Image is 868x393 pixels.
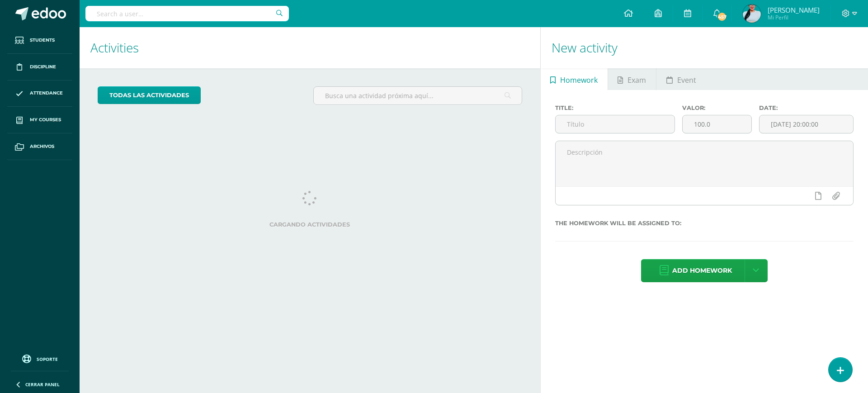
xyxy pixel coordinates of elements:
[30,63,56,71] span: Discipline
[717,12,727,22] span: 457
[683,115,751,133] input: Puntos máximos
[552,27,857,68] h1: New activity
[759,115,853,133] input: Fecha de entrega
[560,69,598,91] span: Homework
[98,221,522,228] label: Cargando actividades
[555,104,675,111] label: Title:
[7,54,72,80] a: Discipline
[30,90,63,97] span: Attendance
[672,260,732,282] span: Add homework
[7,80,72,107] a: Attendance
[627,69,646,91] span: Exam
[11,352,69,365] a: Soporte
[7,133,72,160] a: Archivos
[30,116,61,123] span: My courses
[314,87,521,104] input: Busca una actividad próxima aquí...
[759,104,854,111] label: Date:
[98,86,201,104] a: todas las Actividades
[656,68,706,90] a: Event
[556,115,675,133] input: Título
[541,68,608,90] a: Homework
[608,68,656,90] a: Exam
[30,37,55,44] span: Students
[85,6,289,21] input: Search a user…
[768,5,820,14] span: [PERSON_NAME]
[90,27,529,68] h1: Activities
[7,107,72,133] a: My courses
[743,5,761,23] img: 68c9a3925aea43a120fc10847bf2e5e3.png
[25,381,60,388] span: Cerrar panel
[7,27,72,54] a: Students
[768,14,820,21] span: Mi Perfil
[30,143,54,150] span: Archivos
[555,220,854,227] label: The homework will be assigned to:
[37,356,58,362] span: Soporte
[677,69,696,91] span: Event
[682,104,751,111] label: Valor:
